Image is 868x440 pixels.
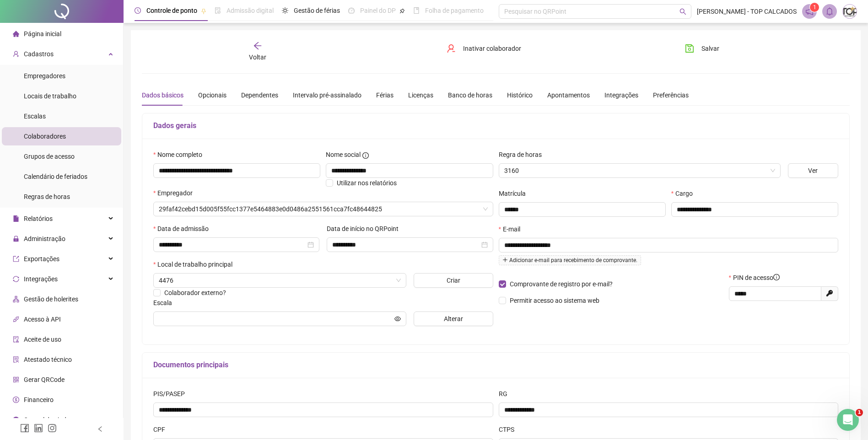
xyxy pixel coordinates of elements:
[24,396,54,403] span: Financeiro
[444,314,463,324] span: Alterar
[24,215,53,222] span: Relatórios
[604,90,638,100] div: Integrações
[408,90,433,100] div: Licenças
[810,3,819,12] sup: 1
[24,72,65,80] span: Empregadores
[13,51,19,57] span: user-add
[13,256,19,262] span: export
[843,5,857,18] img: 8683
[13,417,19,423] span: info-circle
[142,90,183,100] div: Dados básicos
[153,188,199,198] label: Empregador
[856,409,863,416] span: 1
[499,224,526,234] label: E-mail
[499,389,513,399] label: RG
[510,280,613,288] span: Comprovante de registro por e-mail?
[671,188,699,199] label: Cargo
[825,7,834,16] span: bell
[502,257,508,263] span: plus
[24,295,78,303] span: Gestão de holerites
[153,224,215,234] label: Data de admissão
[293,90,361,100] div: Intervalo pré-assinalado
[215,7,221,14] span: file-done
[13,376,19,383] span: qrcode
[362,152,369,159] span: info-circle
[13,397,19,403] span: dollar
[510,297,599,304] span: Permitir acesso ao sistema web
[499,255,641,265] span: Adicionar e-mail para recebimento de comprovante.
[837,409,859,431] iframe: Intercom live chat
[24,153,75,160] span: Grupos de acesso
[253,41,262,50] span: arrow-left
[13,356,19,363] span: solution
[499,188,532,199] label: Matrícula
[249,54,266,61] span: Voltar
[447,44,456,53] span: user-delete
[153,360,838,370] h5: Documentos principais
[13,296,19,302] span: apartment
[326,150,361,160] span: Nome social
[547,90,590,100] div: Apontamentos
[678,41,726,56] button: Salvar
[376,90,394,100] div: Férias
[153,424,171,435] label: CPF
[13,336,19,343] span: audit
[24,376,65,383] span: Gerar QRCode
[394,316,401,322] span: eye
[499,424,520,435] label: CTPS
[198,90,226,100] div: Opcionais
[414,311,493,326] button: Alterar
[399,8,405,14] span: pushpin
[34,424,43,433] span: linkedin
[653,90,689,100] div: Preferências
[13,316,19,322] span: api
[808,166,818,176] span: Ver
[697,6,797,16] span: [PERSON_NAME] - TOP CALCADOS
[414,273,493,288] button: Criar
[504,164,775,177] span: 3160
[159,274,401,287] span: 4476
[282,7,288,14] span: sun
[24,316,61,323] span: Acesso à API
[241,90,278,100] div: Dependentes
[164,289,226,296] span: Colaborador externo?
[701,43,719,54] span: Salvar
[24,193,70,200] span: Regras de horas
[13,236,19,242] span: lock
[448,90,492,100] div: Banco de horas
[813,4,816,11] span: 1
[24,356,72,363] span: Atestado técnico
[685,44,694,53] span: save
[447,275,460,285] span: Criar
[805,7,814,16] span: notification
[24,50,54,58] span: Cadastros
[146,7,197,14] span: Controle de ponto
[773,274,780,280] span: info-circle
[24,235,65,242] span: Administração
[201,8,206,14] span: pushpin
[788,163,838,178] button: Ver
[153,150,208,160] label: Nome completo
[24,255,59,263] span: Exportações
[24,275,58,283] span: Integrações
[348,7,355,14] span: dashboard
[48,424,57,433] span: instagram
[24,113,46,120] span: Escalas
[97,426,103,432] span: left
[733,273,780,283] span: PIN de acesso
[294,7,340,14] span: Gestão de férias
[24,133,66,140] span: Colaboradores
[463,43,521,54] span: Inativar colaborador
[153,298,178,308] label: Escala
[360,7,396,14] span: Painel do DP
[413,7,420,14] span: book
[507,90,533,100] div: Histórico
[24,416,70,424] span: Central de ajuda
[13,31,19,37] span: home
[24,30,61,38] span: Página inicial
[226,7,274,14] span: Admissão digital
[24,92,76,100] span: Locais de trabalho
[20,424,29,433] span: facebook
[440,41,528,56] button: Inativar colaborador
[337,179,397,187] span: Utilizar nos relatórios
